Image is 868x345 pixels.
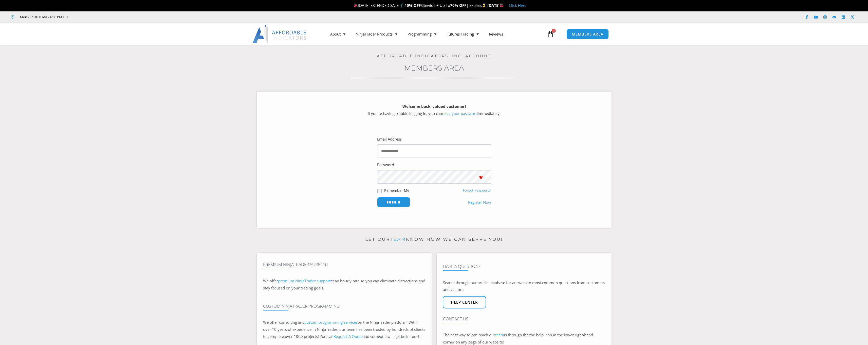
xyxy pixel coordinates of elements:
[443,264,605,269] h4: Have A Question?
[390,237,406,242] a: team
[266,103,603,117] p: If you’re having trouble logging in, you can immediately.
[263,320,425,339] span: on the NinjaTrader platform. With over 10 years of experience in NinjaTrader, our team has been t...
[263,320,358,325] span: We offer consulting and
[325,28,350,40] a: About
[539,27,562,41] a: 0
[484,28,508,40] a: Reviews
[443,279,605,294] p: Search through our article database for answers to most common questions from customers and visit...
[278,278,330,283] a: premium NinjaTrader support
[509,3,526,8] a: Click Here
[495,332,504,337] a: team
[443,296,486,308] a: Help center
[263,278,278,283] span: We offer
[350,28,402,40] a: NinjaTrader Products
[471,170,491,184] button: Show password
[325,28,546,40] nav: Menu
[404,3,421,8] strong: 40% OFF
[441,28,484,40] a: Futures Trading
[402,28,441,40] a: Programming
[377,161,394,168] label: Password
[451,300,478,304] span: Help center
[443,316,605,321] h4: Contact Us
[263,304,425,309] h4: Custom NinjaTrader Programming
[468,199,491,206] a: Register Now
[263,262,425,267] h4: Premium NinjaTrader Support
[404,64,464,72] a: Members Area
[487,3,504,8] strong: [DATE]
[463,188,491,193] a: Forgot Password?
[442,111,478,116] a: reset your password
[354,4,358,7] img: 🎉
[252,25,307,43] img: LogoAI | Affordable Indicators – NinjaTrader
[377,54,491,58] a: Affordable Indicators, Inc. Account
[384,188,409,193] label: Remember Me
[566,29,609,39] a: MEMBERS AREA
[19,14,68,20] span: Mon - Fri: 8:00 AM – 6:00 PM EST
[75,14,151,20] iframe: Customer reviews powered by Trustpilot
[257,235,612,244] p: Let our know how we can serve you!
[305,320,358,325] a: custom programming services
[572,32,603,36] span: MEMBERS AREA
[450,3,466,8] strong: 70% OFF
[353,3,487,8] span: [DATE] EXTENDED SALE 🏌️‍♂️ Sitewide + Up To | Expires
[377,136,402,143] label: Email Address
[552,29,556,33] span: 0
[402,104,466,109] strong: Welcome back, valued customer!
[482,4,486,7] img: ⌛
[263,278,425,290] span: at an hourly rate so you can eliminate distractions and stay focused on your trading goals.
[500,4,504,7] img: 🏭
[334,334,363,339] a: Request A Quote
